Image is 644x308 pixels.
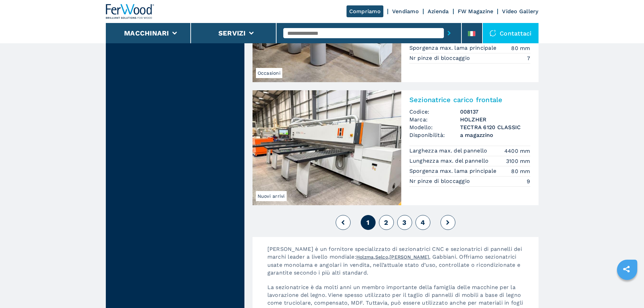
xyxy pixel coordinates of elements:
[409,131,460,139] span: Disponibilità:
[506,157,530,165] em: 3100 mm
[253,90,539,205] a: Sezionatrice carico frontale HOLZHER TECTRA 6120 CLASSICNuovi arriviSezionatrice carico frontaleC...
[511,44,530,52] em: 80 mm
[379,215,394,230] button: 2
[527,177,530,185] em: 9
[392,8,419,15] a: Vendiamo
[460,108,530,116] h3: 008137
[397,215,412,230] button: 3
[490,30,496,37] img: Contattaci
[409,108,460,116] span: Codice:
[527,54,530,62] em: 7
[253,90,401,205] img: Sezionatrice carico frontale HOLZHER TECTRA 6120 CLASSIC
[361,215,376,230] button: 1
[409,96,530,104] h2: Sezionatrice carico frontale
[511,167,530,175] em: 80 mm
[409,157,491,165] p: Lunghezza max. del pannello
[409,116,460,123] span: Marca:
[261,245,539,283] p: [PERSON_NAME] è un fornitore specializzato di sezionatrici CNC e sezionatrici di pannelli dei mar...
[618,261,635,278] a: sharethis
[256,68,282,78] span: Occasioni
[389,254,429,260] a: [PERSON_NAME]
[483,23,539,43] div: Contattaci
[347,5,383,17] a: Compriamo
[615,278,639,303] iframe: Chat
[460,116,530,123] h3: HOLZHER
[502,8,538,15] a: Video Gallery
[421,218,425,227] span: 4
[409,44,498,52] p: Sporgenza max. lama principale
[106,4,154,19] img: Ferwood
[356,254,374,260] a: Holzma
[409,147,489,155] p: Larghezza max. del pannello
[409,167,498,175] p: Sporgenza max. lama principale
[384,218,388,227] span: 2
[366,218,369,227] span: 1
[409,54,472,62] p: Nr pinze di bloccaggio
[124,29,169,37] button: Macchinari
[409,123,460,131] span: Modello:
[504,147,530,155] em: 4400 mm
[460,123,530,131] h3: TECTRA 6120 CLASSIC
[402,218,406,227] span: 3
[444,25,454,41] button: submit-button
[460,131,530,139] span: a magazzino
[375,254,388,260] a: Selco
[428,8,449,15] a: Azienda
[458,8,494,15] a: FW Magazine
[256,191,287,201] span: Nuovi arrivi
[218,29,246,37] button: Servizi
[415,215,430,230] button: 4
[409,177,472,185] p: Nr pinze di bloccaggio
